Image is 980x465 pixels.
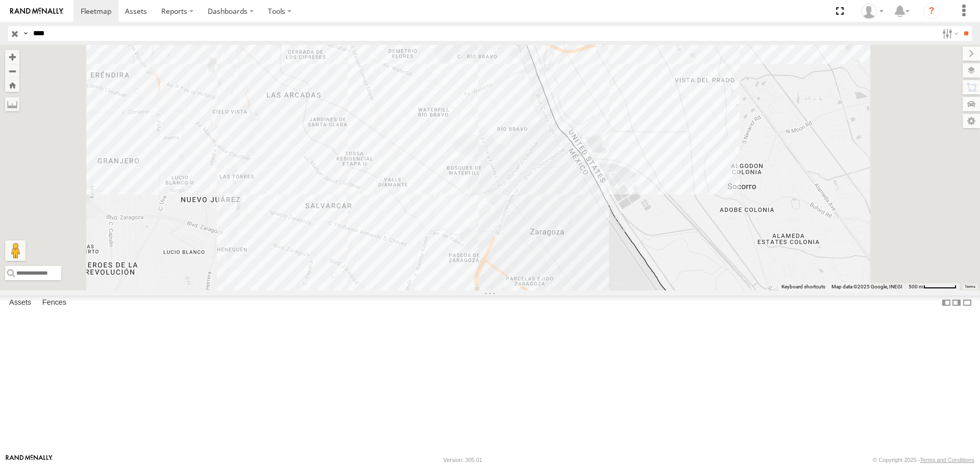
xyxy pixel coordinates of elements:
[5,97,19,111] label: Measure
[781,283,825,290] button: Keyboard shortcuts
[938,26,960,41] label: Search Filter Options
[951,296,962,310] label: Dock Summary Table to the Right
[857,4,887,19] div: MANUEL HERNANDEZ
[37,296,71,310] label: Fences
[965,284,975,288] a: Terms
[873,457,974,463] div: © Copyright 2025 -
[831,284,902,289] span: Map data ©2025 Google, INEGI
[6,455,53,465] a: Visit our Website
[5,240,26,261] button: Drag Pegman onto the map to open Street View
[5,78,19,92] button: Zoom Home
[21,26,30,41] label: Search Query
[10,8,63,15] img: rand-logo.svg
[920,457,974,463] a: Terms and Conditions
[963,114,980,128] label: Map Settings
[5,64,19,78] button: Zoom out
[905,283,960,290] button: Map Scale: 500 m per 61 pixels
[923,3,940,19] i: ?
[444,457,482,463] div: Version: 305.01
[962,296,972,310] label: Hide Summary Table
[5,50,19,64] button: Zoom in
[4,296,36,310] label: Assets
[941,296,951,310] label: Dock Summary Table to the Left
[909,284,923,289] span: 500 m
